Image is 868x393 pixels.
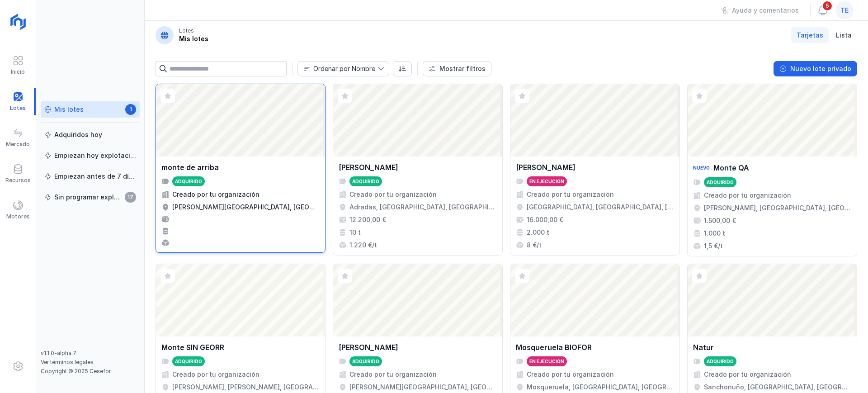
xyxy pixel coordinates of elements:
[125,104,136,115] span: 1
[527,228,549,237] div: 2.000 t
[41,147,140,164] a: Empiezan hoy explotación
[161,162,219,173] div: monte de arriba
[704,383,851,392] div: Sanchonuño, [GEOGRAPHIC_DATA], [GEOGRAPHIC_DATA], [GEOGRAPHIC_DATA]
[527,370,614,379] div: Creado por tu organización
[41,189,140,205] a: Sin programar explotación17
[527,241,542,250] div: 8 €/t
[11,68,25,76] div: Inicio
[527,190,614,199] div: Creado por tu organización
[352,178,379,185] div: Adquirido
[510,84,680,256] a: [PERSON_NAME]En ejecuciónCreado por tu organización[GEOGRAPHIC_DATA], [GEOGRAPHIC_DATA], [GEOGRAP...
[704,191,791,200] div: Creado por tu organización
[704,229,725,238] div: 1.000 t
[704,370,791,379] div: Creado por tu organización
[439,64,486,73] div: Mostrar filtros
[172,190,259,199] div: Creado por tu organización
[179,34,208,43] div: Mis lotes
[732,6,799,15] div: Ayuda y comentarios
[715,3,805,18] button: Ayuda y comentarios
[6,141,30,148] div: Mercado
[41,127,140,143] a: Adquiridos hoy
[516,162,576,173] div: [PERSON_NAME]
[7,10,29,33] img: logoRight.svg
[41,168,140,185] a: Empiezan antes de 7 días
[830,27,857,43] a: Lista
[54,105,84,114] div: Mis lotes
[41,350,140,357] div: v1.1.0-alpha.7
[707,358,734,365] div: Adquirido
[349,215,386,224] div: 12.200,00 €
[333,84,503,256] a: [PERSON_NAME]AdquiridoCreado por tu organizaciónAdradas, [GEOGRAPHIC_DATA], [GEOGRAPHIC_DATA], [G...
[179,27,194,34] div: Lotes
[349,190,437,199] div: Creado por tu organización
[516,342,592,353] div: Mosqueruela BIOFOR
[54,151,136,160] div: Empiezan hoy explotación
[298,62,378,76] span: Nombre
[704,241,723,251] div: 1,5 €/t
[790,64,851,73] div: Nuevo lote privado
[41,368,140,375] div: Copyright © 2025 Cesefor
[527,215,563,224] div: 16.000,00 €
[423,61,491,76] button: Mostrar filtros
[707,179,734,185] div: Adquirido
[41,101,140,118] a: Mis lotes1
[339,162,398,173] div: [PERSON_NAME]
[54,193,122,202] div: Sin programar explotación
[172,383,320,392] div: [PERSON_NAME], [PERSON_NAME], [GEOGRAPHIC_DATA], [GEOGRAPHIC_DATA]
[704,204,851,213] div: [PERSON_NAME], [GEOGRAPHIC_DATA], [GEOGRAPHIC_DATA], [GEOGRAPHIC_DATA], [GEOGRAPHIC_DATA]
[175,358,202,365] div: Adquirido
[41,359,94,365] a: Ver términos legales
[54,130,102,139] div: Adquiridos hoy
[774,61,857,76] button: Nuevo lote privado
[5,177,31,184] div: Recursos
[791,27,829,43] a: Tarjetas
[156,84,325,256] a: monte de arribaAdquiridoCreado por tu organización[PERSON_NAME][GEOGRAPHIC_DATA], [GEOGRAPHIC_DAT...
[529,358,564,365] div: En ejecución
[349,383,497,392] div: [PERSON_NAME][GEOGRAPHIC_DATA], [GEOGRAPHIC_DATA], [GEOGRAPHIC_DATA]
[704,216,736,225] div: 1.500,00 €
[6,213,30,220] div: Motores
[527,383,674,392] div: Mosqueruela, [GEOGRAPHIC_DATA], [GEOGRAPHIC_DATA], [GEOGRAPHIC_DATA]
[836,31,852,40] span: Lista
[313,66,375,72] div: Ordenar por Nombre
[175,178,202,185] div: Adquirido
[161,342,224,353] div: Monte SIN GEORR
[687,84,857,256] a: NuevoMonte QAAdquiridoCreado por tu organización[PERSON_NAME], [GEOGRAPHIC_DATA], [GEOGRAPHIC_DAT...
[349,203,497,212] div: Adradas, [GEOGRAPHIC_DATA], [GEOGRAPHIC_DATA], [GEOGRAPHIC_DATA]
[349,228,361,237] div: 10 t
[349,241,377,250] div: 1.220 €/t
[54,172,136,181] div: Empiezan antes de 7 días
[529,178,564,185] div: En ejecución
[172,203,320,212] div: [PERSON_NAME][GEOGRAPHIC_DATA], [GEOGRAPHIC_DATA], [GEOGRAPHIC_DATA]
[125,192,136,203] span: 17
[822,0,833,11] span: 5
[349,370,437,379] div: Creado por tu organización
[172,370,259,379] div: Creado por tu organización
[693,162,710,174] div: Nuevo
[713,162,749,173] div: Monte QA
[797,31,823,40] span: Tarjetas
[527,203,674,212] div: [GEOGRAPHIC_DATA], [GEOGRAPHIC_DATA], [GEOGRAPHIC_DATA], [GEOGRAPHIC_DATA]
[840,6,849,15] span: te
[693,342,714,353] div: Natur
[352,358,379,365] div: Adquirido
[339,342,398,353] div: [PERSON_NAME]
